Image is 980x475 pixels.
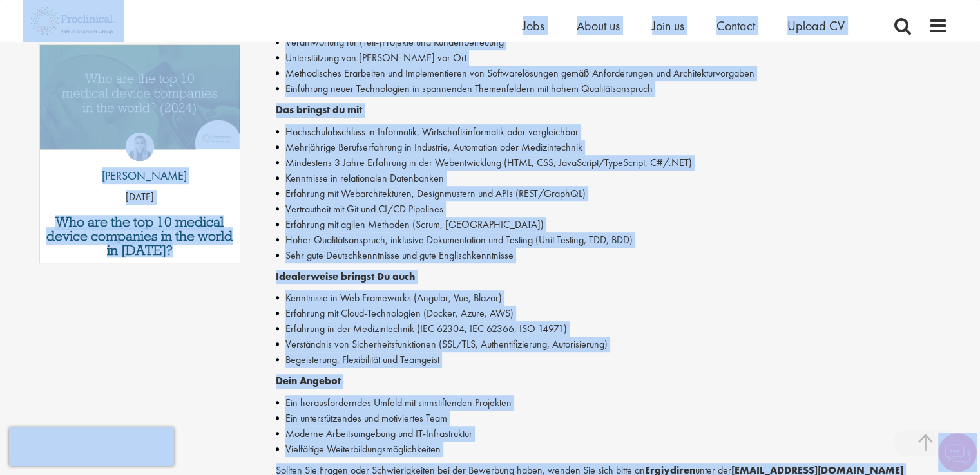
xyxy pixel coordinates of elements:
[276,248,948,263] li: Sehr gute Deutschkenntnisse und gute Englischkenntnisse
[276,186,948,201] li: Erfahrung mit Webarchitekturen, Designmustern und APIs (REST/GraphQL)
[276,201,948,217] li: Vertrautheit mit Git und CI/CD Pipelines
[276,140,948,155] li: Mehrjährige Berufserfahrung in Industrie, Automation oder Medizintechnik
[276,35,948,50] li: Verantwortung für (Teil-)Projekte und Kundenbetreuung
[276,426,948,442] li: Moderne Arbeitsumgebung und IT-Infrastruktur
[276,270,415,283] strong: Idealerweise bringst Du auch
[40,45,240,149] img: Top 10 Medical Device Companies 2024
[652,17,684,34] a: Join us
[523,17,544,34] a: Jobs
[92,167,187,184] p: [PERSON_NAME]
[276,337,948,352] li: Verständnis von Sicherheitsfunktionen (SSL/TLS, Authentifizierung, Autorisierung)
[276,124,948,140] li: Hochschulabschluss in Informatik, Wirtschaftsinformatik oder vergleichbar
[276,232,948,248] li: Hoher Qualitätsanspruch, inklusive Dokumentation und Testing (Unit Testing, TDD, BDD)
[276,217,948,232] li: Erfahrung mit agilen Methoden (Scrum, [GEOGRAPHIC_DATA])
[276,290,948,306] li: Kenntnisse in Web Frameworks (Angular, Vue, Blazor)
[938,433,977,472] img: Chatbot
[276,103,362,116] strong: Das bringst du mit
[276,442,948,457] li: Vielfältige Weiterbildungsmöglichkeiten
[276,352,948,368] li: Begeisterung, Flexibilität und Teamgeist
[787,17,845,34] a: Upload CV
[716,17,755,34] a: Contact
[276,66,948,81] li: Methodisches Erarbeiten und Implementieren von Softwarelösungen gemäß Anforderungen und Architekt...
[92,133,187,191] a: Hannah Burke [PERSON_NAME]
[276,411,948,426] li: Ein unterstützendes und motiviertes Team
[276,321,948,337] li: Erfahrung in der Medizintechnik (IEC 62304, IEC 62366, ISO 14971)
[276,171,948,186] li: Kenntnisse in relationalen Datenbanken
[276,155,948,171] li: Mindestens 3 Jahre Erfahrung in der Webentwicklung (HTML, CSS, JavaScript/TypeScript, C#/.NET)
[40,45,240,159] a: Link to a post
[276,306,948,321] li: Erfahrung mit Cloud-Technologien (Docker, Azure, AWS)
[276,395,948,411] li: Ein herausforderndes Umfeld mit sinnstiftenden Projekten
[276,374,341,387] strong: Dein Angebot
[40,190,240,205] p: [DATE]
[9,427,174,466] iframe: reCAPTCHA
[46,215,234,257] a: Who are the top 10 medical device companies in the world in [DATE]?
[276,50,948,66] li: Unterstützung von [PERSON_NAME] vor Ort
[577,17,620,34] a: About us
[276,81,948,97] li: Einführung neuer Technologien in spannenden Themenfeldern mit hohem Qualitätsanspruch
[126,133,154,161] img: Hannah Burke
